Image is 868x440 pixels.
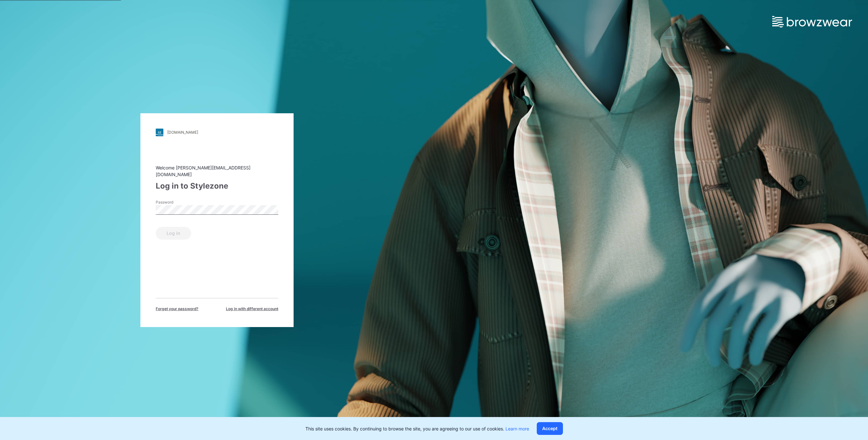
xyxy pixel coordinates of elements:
[772,16,852,27] img: browzwear-logo.e42bd6dac1945053ebaf764b6aa21510.svg
[305,425,529,432] p: This site uses cookies. By continuing to browse the site, you are agreeing to our use of cookies.
[156,129,163,136] img: stylezone-logo.562084cfcfab977791bfbf7441f1a819.svg
[226,306,278,312] span: Log in with different account
[505,426,529,431] a: Learn more
[156,306,198,312] span: Forget your password?
[167,130,198,135] div: [DOMAIN_NAME]
[156,164,278,178] div: Welcome [PERSON_NAME][EMAIL_ADDRESS][DOMAIN_NAME]
[156,199,200,205] label: Password
[537,422,563,435] button: Accept
[156,129,278,136] a: [DOMAIN_NAME]
[156,180,278,192] div: Log in to Stylezone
